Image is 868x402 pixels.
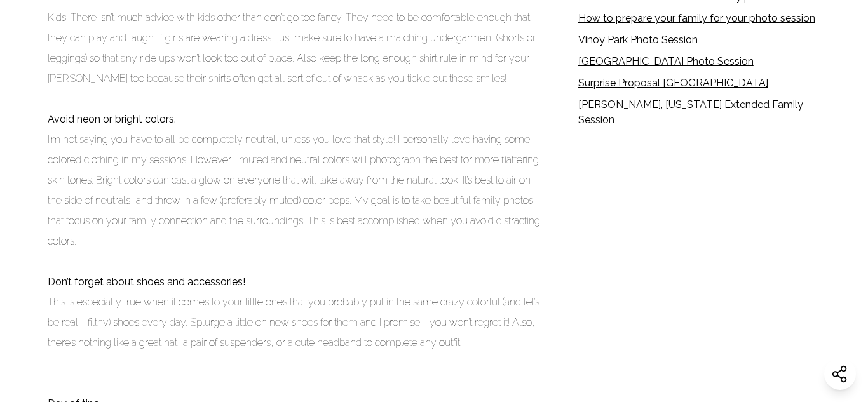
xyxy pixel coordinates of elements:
[578,11,820,26] a: How to prepare your family for your photo session
[48,113,176,125] strong: Avoid neon or bright colors.
[48,276,245,288] strong: Don’t forget about shoes and accessories!
[824,358,856,390] button: Share this website
[578,32,820,48] a: Vinoy Park Photo Session
[48,130,546,251] p: I’m not saying you have to all be completely neutral, unless you love that style! I personally lo...
[578,97,820,128] a: [PERSON_NAME], [US_STATE] Extended Family Session
[48,8,546,89] p: Kids: There isn’t much advice with kids other than don’t go too fancy. They need to be comfortabl...
[578,76,820,91] a: Surprise Proposal [GEOGRAPHIC_DATA]
[48,292,546,353] p: This is especially true when it comes to your little ones that you probably put in the same crazy...
[578,54,820,69] a: [GEOGRAPHIC_DATA] Photo Session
